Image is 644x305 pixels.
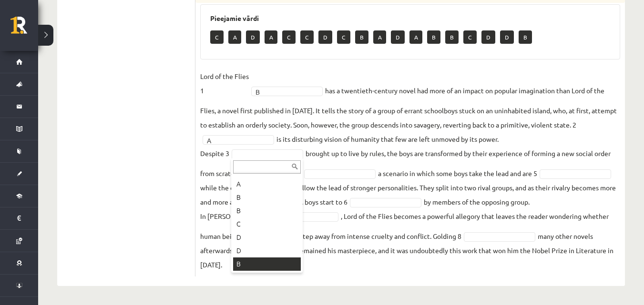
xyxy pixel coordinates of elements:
div: B [233,204,301,217]
div: D [233,231,301,244]
div: B [233,257,301,271]
div: A [233,177,301,191]
div: C [233,217,301,231]
div: D [233,244,301,257]
div: B [233,191,301,204]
